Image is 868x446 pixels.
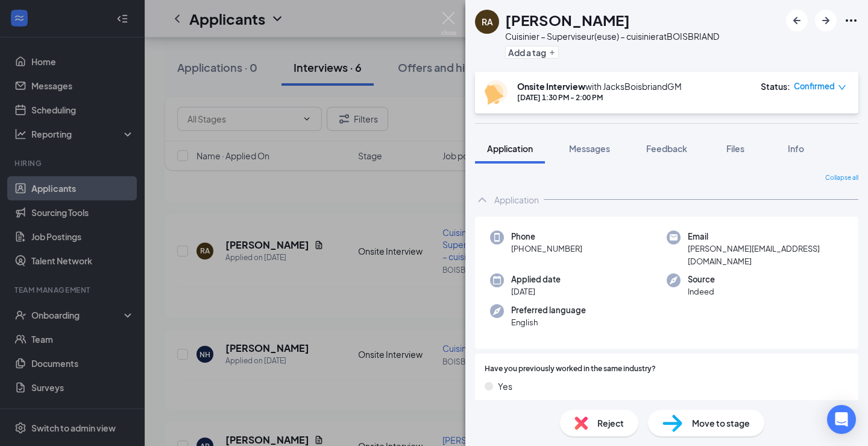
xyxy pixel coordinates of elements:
h1: [PERSON_NAME] [505,10,630,30]
span: Yes [498,380,512,393]
svg: Plus [549,49,556,56]
svg: ArrowRight [819,13,833,28]
div: RA [482,16,493,28]
div: Application [494,194,539,206]
div: [DATE] 1:30 PM - 2:00 PM [517,92,682,103]
span: Move to stage [692,416,750,430]
span: Email [688,231,843,243]
span: [PHONE_NUMBER] [511,243,582,255]
div: Status : [761,80,790,92]
svg: ChevronUp [475,193,489,207]
span: Application [487,143,533,154]
span: Confirmed [794,80,835,92]
span: Phone [511,231,582,243]
svg: ArrowLeftNew [790,13,804,28]
span: Messages [569,143,610,154]
span: Have you previously worked in the same industry? [485,363,656,375]
span: Reject [597,416,624,430]
span: [PERSON_NAME][EMAIL_ADDRESS][DOMAIN_NAME] [688,243,843,267]
span: down [838,83,846,92]
span: Info [788,143,804,154]
span: Files [726,143,744,154]
span: [DATE] [511,285,561,298]
div: Open Intercom Messenger [827,405,856,434]
svg: Ellipses [844,13,858,28]
div: Cuisinier – Superviseur(euse) – cuisinier at BOISBRIAND [505,30,719,42]
span: Applied date [511,273,561,285]
button: PlusAdd a tag [505,46,559,59]
b: Onsite Interview [517,81,585,92]
span: English [511,316,586,328]
span: Source [688,273,715,285]
span: Collapse all [825,173,858,183]
span: No [498,398,509,411]
span: Indeed [688,285,715,298]
span: Preferred language [511,304,586,316]
button: ArrowLeftNew [786,10,808,31]
span: Feedback [646,143,687,154]
button: ArrowRight [815,10,837,31]
div: with JacksBoisbriandGM [517,80,682,92]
